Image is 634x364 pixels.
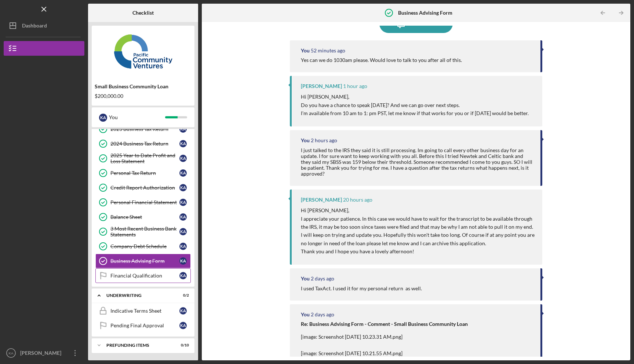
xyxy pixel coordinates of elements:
[301,57,462,63] div: Yes can we do 1030am please. Would love to talk to you after all of this.
[110,308,179,314] div: Indicative Terms Sheet
[179,155,187,162] div: K A
[311,312,334,317] time: 2025-10-07 17:25
[95,122,191,136] a: 2023 Business Tax ReturnKA
[4,346,84,360] button: KA[PERSON_NAME]
[95,318,191,333] a: Pending Final ApprovalKA
[22,18,47,35] div: Dashboard
[110,273,179,279] div: Financial Qualification
[301,215,535,248] p: I appreciate your patience. In this case we would have to wait for the transcript to be available...
[110,258,179,264] div: Business Advising Form
[301,276,310,282] div: You
[110,199,179,205] div: Personal Financial Statement
[110,243,179,249] div: Company Debt Schedule
[301,48,310,54] div: You
[106,293,171,298] div: Underwriting
[92,29,194,73] img: Product logo
[110,141,179,147] div: 2024 Business Tax Return
[95,136,191,151] a: 2024 Business Tax ReturnKA
[311,137,337,143] time: 2025-10-09 16:59
[110,226,179,238] div: 3 Most Recent Business Bank Statements
[4,18,84,33] button: Dashboard
[99,114,107,122] div: K A
[301,197,342,203] div: [PERSON_NAME]
[398,10,452,16] b: Business Advising Form
[301,321,468,327] strong: Re: Business Advising Form - Comment - Small Business Community Loan
[179,140,187,147] div: K A
[301,286,422,291] div: I used TaxAct. I used it for my personal return as well.
[301,247,535,255] p: Thank you and I hope you have a lovely afternoon!
[301,109,529,117] p: I'm available from 10 am to 1: pm PST, let me know if that works for you or if [DATE] would be be...
[95,268,191,283] a: Financial QualificationKA
[301,93,529,101] p: Hi [PERSON_NAME],
[179,272,187,279] div: K A
[110,214,179,220] div: Balance Sheet
[311,48,345,54] time: 2025-10-09 18:42
[179,243,187,250] div: K A
[110,152,179,164] div: 2025 Year to Date Profit and Loss Statement
[301,312,310,317] div: You
[95,166,191,180] a: Personal Tax ReturnKA
[179,213,187,221] div: K A
[106,343,171,348] div: Prefunding Items
[301,147,533,177] div: I just talked to the IRS they said it is still processing. Im going to call every other business ...
[110,185,179,191] div: Credit Report Authorization
[179,322,187,329] div: K A
[301,101,529,109] p: Do you have a chance to speak [DATE]? And we can go over next steps.
[95,180,191,195] a: Credit Report AuthorizationKA
[179,199,187,206] div: K A
[179,184,187,191] div: K A
[95,239,191,254] a: Company Debt ScheduleKA
[110,323,179,328] div: Pending Final Approval
[95,210,191,224] a: Balance SheetKA
[132,10,154,16] b: Checklist
[301,206,535,214] p: Hi [PERSON_NAME],
[311,276,334,282] time: 2025-10-07 17:26
[343,197,372,203] time: 2025-10-08 23:33
[301,83,342,89] div: [PERSON_NAME]
[110,170,179,176] div: Personal Tax Return
[18,346,66,362] div: [PERSON_NAME]
[179,169,187,177] div: K A
[109,111,165,124] div: You
[176,343,189,348] div: 0 / 10
[95,304,191,318] a: Indicative Terms SheetKA
[95,84,192,89] div: Small Business Community Loan
[110,126,179,132] div: 2023 Business Tax Return
[95,195,191,210] a: Personal Financial StatementKA
[95,254,191,268] a: Business Advising FormKA
[179,307,187,315] div: K A
[176,293,189,298] div: 0 / 2
[179,228,187,235] div: K A
[95,151,191,166] a: 2025 Year to Date Profit and Loss StatementKA
[95,224,191,239] a: 3 Most Recent Business Bank StatementsKA
[301,137,310,143] div: You
[95,93,192,99] div: $200,000.00
[179,257,187,265] div: K A
[343,83,367,89] time: 2025-10-09 18:10
[179,125,187,133] div: K A
[9,351,14,355] text: KA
